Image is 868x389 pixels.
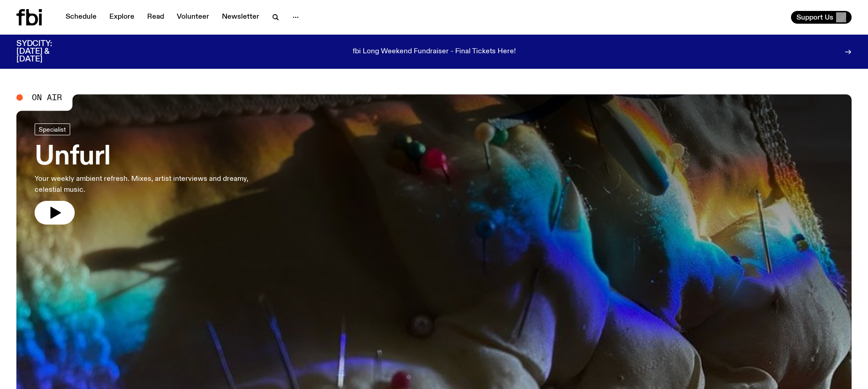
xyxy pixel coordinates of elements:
[39,126,66,133] span: Specialist
[35,144,268,170] h3: Unfurl
[171,11,215,24] a: Volunteer
[32,93,62,102] span: On Air
[35,123,70,135] a: Specialist
[216,11,265,24] a: Newsletter
[35,174,268,195] p: Your weekly ambient refresh. Mixes, artist interviews and dreamy, celestial music.
[796,13,833,21] span: Support Us
[142,11,169,24] a: Read
[791,11,852,24] button: Support Us
[16,40,75,63] h3: SYDCITY: [DATE] & [DATE]
[353,48,516,56] p: fbi Long Weekend Fundraiser - Final Tickets Here!
[35,123,268,225] a: UnfurlYour weekly ambient refresh. Mixes, artist interviews and dreamy, celestial music.
[60,11,102,24] a: Schedule
[104,11,140,24] a: Explore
